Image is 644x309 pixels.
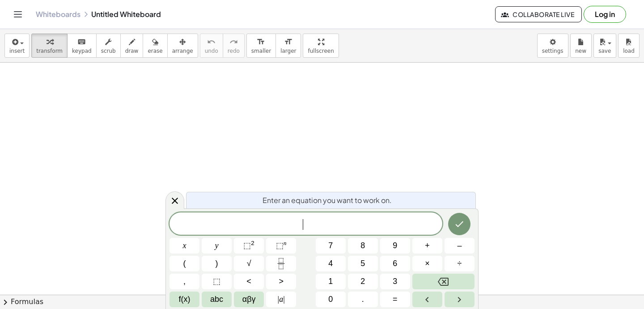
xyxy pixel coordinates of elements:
[101,48,116,54] span: scrub
[172,48,193,54] span: arrange
[205,48,218,54] span: undo
[169,256,199,271] button: (
[234,238,264,254] button: Squared
[200,34,223,58] button: undoundo
[380,274,410,289] button: 3
[348,292,378,307] button: .
[202,238,232,254] button: y
[202,256,232,271] button: )
[242,293,256,305] span: αβγ
[328,275,333,288] span: 1
[328,293,333,305] span: 0
[257,37,265,47] i: format_size
[448,213,470,235] button: Done
[4,34,30,58] button: insert
[348,274,378,289] button: 2
[169,292,199,307] button: Functions
[202,292,232,307] button: Alphabet
[243,241,251,250] span: ⬚
[251,240,254,246] sup: 2
[207,37,216,47] i: undo
[36,10,80,19] a: Whiteboards
[246,275,251,288] span: <
[360,240,365,252] span: 8
[412,292,442,307] button: Left arrow
[542,48,563,54] span: settings
[348,256,378,271] button: 5
[593,34,616,58] button: save
[303,34,339,58] button: fullscreen
[213,275,220,288] span: ⬚
[278,295,280,304] span: |
[275,34,301,58] button: format_sizelarger
[278,293,285,305] span: a
[303,219,308,230] span: ​
[412,274,475,289] button: Backspace
[393,293,398,305] span: =
[412,238,442,254] button: Plus
[266,256,296,271] button: Fraction
[425,258,430,270] span: ×
[495,6,582,22] button: Collaborate Live
[308,48,334,54] span: fullscreen
[31,34,68,58] button: transform
[72,48,92,54] span: keypad
[125,48,139,54] span: draw
[279,275,284,288] span: >
[36,48,63,54] span: transform
[202,274,232,289] button: Placeholder
[348,238,378,254] button: 8
[266,274,296,289] button: Greater than
[380,238,410,254] button: 9
[216,258,218,270] span: )
[9,48,25,54] span: insert
[266,238,296,254] button: Superscript
[425,240,430,252] span: +
[183,275,186,288] span: ,
[457,240,462,252] span: –
[328,240,333,252] span: 7
[228,48,240,54] span: redo
[360,275,365,288] span: 2
[380,256,410,271] button: 6
[229,37,238,47] i: redo
[234,274,264,289] button: Less than
[445,256,475,271] button: Divide
[77,37,86,47] i: keyboard
[445,238,475,254] button: Minus
[570,34,592,58] button: new
[316,292,346,307] button: 0
[167,34,198,58] button: arrange
[362,293,364,305] span: .
[183,240,186,252] span: x
[215,240,219,252] span: y
[96,34,121,58] button: scrub
[263,195,392,206] span: Enter an equation you want to work on.
[67,34,97,58] button: keyboardkeypad
[584,6,626,23] button: Log in
[169,274,199,289] button: ,
[266,292,296,307] button: Absolute value
[148,48,162,54] span: erase
[223,34,245,58] button: redoredo
[120,34,144,58] button: draw
[537,34,568,58] button: settings
[618,34,640,58] button: load
[179,293,191,305] span: f(x)
[284,240,287,246] sup: n
[283,295,285,304] span: |
[169,238,199,254] button: x
[575,48,586,54] span: new
[393,258,397,270] span: 6
[11,7,25,21] button: Toggle navigation
[598,48,611,54] span: save
[251,48,271,54] span: smaller
[276,241,284,250] span: ⬚
[503,10,574,18] span: Collaborate Live
[280,48,296,54] span: larger
[234,256,264,271] button: Square root
[143,34,167,58] button: erase
[412,256,442,271] button: Times
[284,37,292,47] i: format_size
[380,292,410,307] button: Equals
